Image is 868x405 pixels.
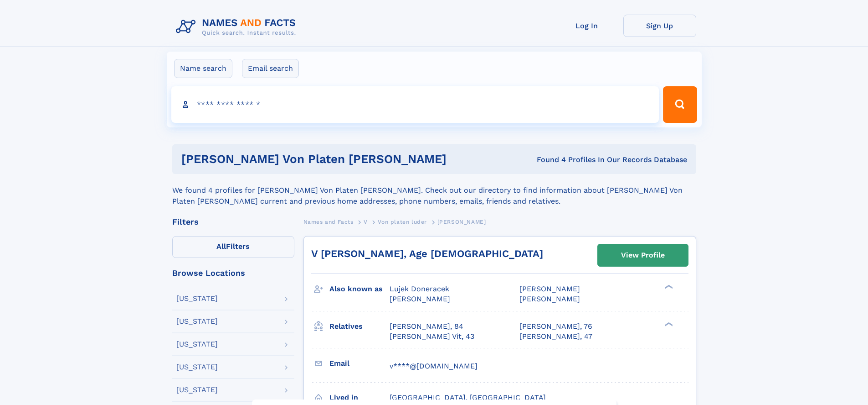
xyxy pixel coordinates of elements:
[176,386,218,394] div: [US_STATE]
[598,244,688,266] a: View Profile
[329,356,390,371] h3: Email
[663,86,697,123] button: Search Button
[390,331,474,342] a: [PERSON_NAME] Vit, 43
[378,219,427,225] span: Von platen luder
[171,86,659,123] input: search input
[174,59,232,78] label: Name search
[172,218,294,226] div: Filters
[437,219,486,225] span: [PERSON_NAME]
[303,216,354,227] a: Names and Facts
[663,321,673,327] div: ❯
[176,318,218,325] div: [US_STATE]
[519,295,580,303] span: [PERSON_NAME]
[390,321,463,331] a: [PERSON_NAME], 84
[519,321,592,331] a: [PERSON_NAME], 76
[311,248,543,259] a: V [PERSON_NAME], Age [DEMOGRAPHIC_DATA]
[621,245,665,266] div: View Profile
[623,15,696,37] a: Sign Up
[329,281,390,297] h3: Also known as
[378,216,427,227] a: Von platen luder
[492,155,687,165] div: Found 4 Profiles In Our Records Database
[364,216,368,227] a: V
[216,242,226,251] span: All
[172,269,294,277] div: Browse Locations
[172,15,303,39] img: Logo Names and Facts
[172,236,294,258] label: Filters
[172,174,696,207] div: We found 4 profiles for [PERSON_NAME] Von Platen [PERSON_NAME]. Check out our directory to find i...
[663,284,673,290] div: ❯
[390,295,450,303] span: [PERSON_NAME]
[390,284,449,293] span: Lujek Doneracek
[519,284,580,293] span: [PERSON_NAME]
[176,363,218,371] div: [US_STATE]
[329,319,390,334] h3: Relatives
[519,331,592,342] a: [PERSON_NAME], 47
[181,153,492,165] h1: [PERSON_NAME] Von Platen [PERSON_NAME]
[364,219,368,225] span: V
[242,59,299,78] label: Email search
[176,295,218,302] div: [US_STATE]
[390,393,546,402] span: [GEOGRAPHIC_DATA], [GEOGRAPHIC_DATA]
[550,15,623,37] a: Log In
[176,341,218,348] div: [US_STATE]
